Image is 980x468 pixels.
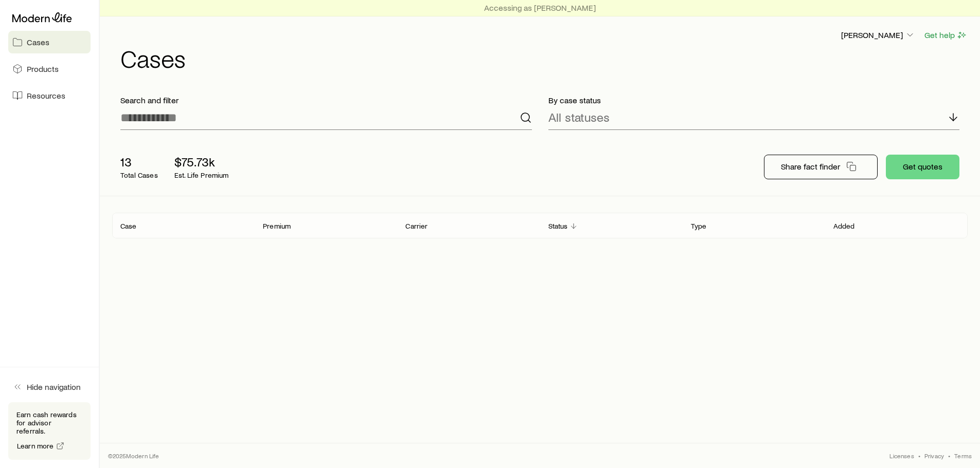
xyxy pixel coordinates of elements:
[781,161,840,172] p: Share fact finder
[764,155,878,179] button: Share fact finder
[27,37,49,47] span: Cases
[27,382,81,392] span: Hide navigation
[120,171,158,179] p: Total Cases
[174,155,229,169] p: $75.73k
[889,452,914,460] a: Licenses
[120,155,158,169] p: 13
[16,410,82,435] p: Earn cash rewards for advisor referrals.
[120,95,532,105] p: Search and filter
[833,222,855,230] p: Added
[120,222,137,230] p: Case
[108,452,159,460] p: © 2025 Modern Life
[924,452,944,460] a: Privacy
[691,222,707,230] p: Type
[112,213,968,238] div: Client cases
[8,376,91,398] button: Hide navigation
[841,30,915,40] p: [PERSON_NAME]
[918,452,920,460] span: •
[120,46,968,70] h1: Cases
[548,95,960,105] p: By case status
[548,110,610,124] p: All statuses
[548,222,568,230] p: Status
[954,452,972,460] a: Terms
[8,58,91,80] a: Products
[17,442,54,450] span: Learn more
[174,171,229,179] p: Est. Life Premium
[924,29,968,41] button: Get help
[484,3,596,13] p: Accessing as [PERSON_NAME]
[841,29,916,42] button: [PERSON_NAME]
[886,155,959,179] button: Get quotes
[8,84,91,107] a: Resources
[263,222,291,230] p: Premium
[8,31,91,53] a: Cases
[8,402,91,460] div: Earn cash rewards for advisor referrals.Learn more
[27,90,65,101] span: Resources
[948,452,950,460] span: •
[27,64,59,74] span: Products
[405,222,427,230] p: Carrier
